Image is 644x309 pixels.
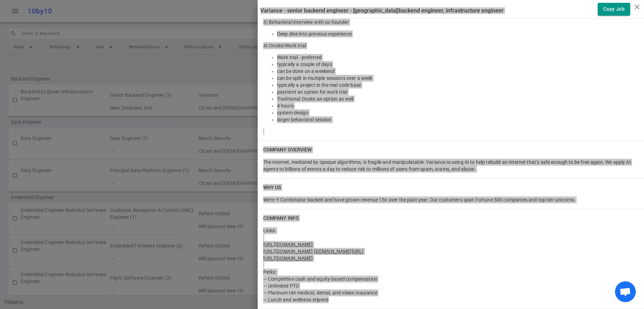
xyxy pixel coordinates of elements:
[598,3,630,16] button: Copy Job
[277,102,638,109] li: 4 hours
[263,275,638,282] div: — Competitive cash and equity-based compensation
[277,109,638,116] li: system design
[263,19,638,26] div: 3) Behavioral interview with co-founder
[263,159,638,172] div: The internet, mediated by opaque algorithms, is fragile and manipulatable. Variance is using AI t...
[277,61,638,68] li: typically a couple of days
[263,296,638,303] div: — Lunch and wellness stipend
[277,95,638,102] li: Traditional Onsite an option as well
[263,224,638,303] div: Links: Perks:
[263,242,313,247] a: [URL][DOMAIN_NAME]
[277,82,638,88] li: typically a project in the real code base
[615,281,636,302] div: Open chat
[277,88,638,95] li: payment an option for work trial
[263,146,312,153] h6: COMPANY OVERVIEW
[277,68,638,75] li: can be done on a weekend
[277,75,638,82] li: can be split in multiple sessions over a week
[263,215,299,222] h6: COMPANY INFO
[277,54,638,61] li: Work trial - preferred
[263,184,281,191] h6: WHY US
[263,289,638,296] div: — Platinum tier medical, dental, and vision insurance
[263,196,638,203] div: We’re Y-Combinator backed and have grown revenue 15x over the past year. Our customers span Fortu...
[260,7,504,14] label: Variance - Senior Backend Engineer - [GEOGRAPHIC_DATA] | Backend Engineer, Infrastructure Engineer
[263,255,313,261] a: [URL][DOMAIN_NAME]
[277,30,638,37] li: Deep dive into previous experience
[263,282,638,289] div: — Unlimited PTO
[263,249,364,254] a: [URL][DOMAIN_NAME] [DOMAIN_NAME][URL]
[263,42,638,49] div: 4) Onsite/Work trial
[633,3,641,11] i: close
[277,116,638,123] li: larger behavioral session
